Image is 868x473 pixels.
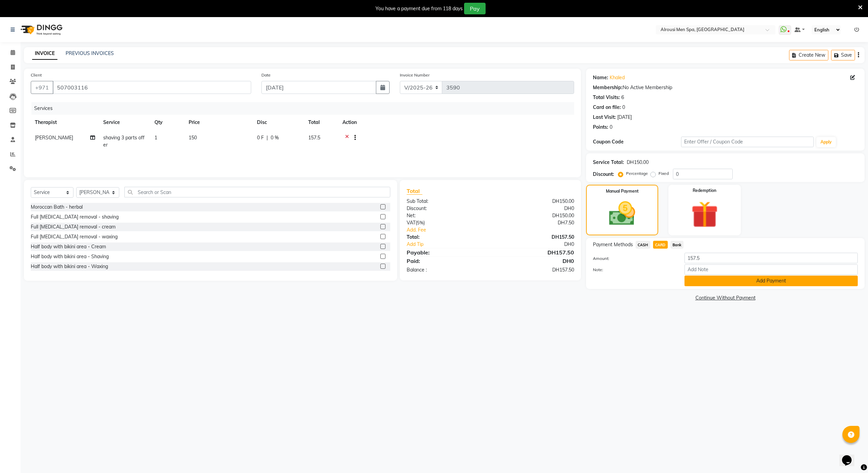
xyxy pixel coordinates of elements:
label: Manual Payment [606,188,639,194]
label: Date [261,72,271,78]
th: Qty [150,115,185,130]
div: Half body with bikini area - Cream [31,243,106,250]
button: +971 [31,81,53,94]
input: Search or Scan [124,187,390,197]
label: Amount: [588,255,679,262]
input: Amount [684,253,858,263]
a: Add Tip [402,241,505,248]
label: Redemption [693,187,716,194]
input: Enter Offer / Coupon Code [681,137,814,147]
iframe: chat widget [839,446,861,466]
div: You have a payment due from 118 days [376,5,463,12]
div: DH150.00 [490,198,579,205]
button: Apply [816,137,836,147]
div: Full [MEDICAL_DATA] removal - shaving [31,213,119,221]
div: Total Visits: [593,94,620,101]
label: Invoice Number [400,72,430,78]
a: PREVIOUS INVOICES [66,50,114,56]
div: Balance : [402,266,490,274]
button: Save [831,50,855,60]
div: Paid: [402,257,490,265]
div: 0 [622,104,625,111]
span: Payment Methods [593,241,633,248]
label: Percentage [626,170,648,177]
img: _cash.svg [601,198,643,229]
a: Khaled [610,74,625,81]
img: _gift.svg [683,198,727,231]
div: Moroccan Bath - herbal [31,204,83,211]
a: Continue Without Payment [587,294,863,302]
div: Total: [402,234,490,241]
div: Points: [593,124,608,131]
div: Coupon Code [593,138,681,145]
th: Therapist [31,115,99,130]
div: Payable: [402,248,490,256]
img: logo [17,20,64,39]
span: | [267,134,268,141]
div: Half body with bikini area - Shaving [31,253,109,260]
button: Add Payment [684,276,858,286]
div: Service Total: [593,159,624,166]
div: DH0 [490,257,579,265]
div: DH0 [490,205,579,212]
th: Service [99,115,150,130]
div: Membership: [593,84,623,91]
div: DH157.50 [490,266,579,274]
div: 0 [610,124,612,131]
span: 0 % [271,134,279,141]
div: DH7.50 [490,219,579,226]
span: CARD [653,241,668,249]
div: Discount: [593,171,614,178]
span: Bank [670,241,684,249]
div: Name: [593,74,608,81]
span: 1 [154,135,157,141]
span: 0 F [257,134,264,141]
span: shaving 3 parts offer [103,135,145,148]
input: Add Note [684,264,858,275]
div: [DATE] [617,114,632,121]
div: Full [MEDICAL_DATA] removal - waxing [31,233,118,240]
th: Price [185,115,253,130]
div: Net: [402,212,490,219]
span: 150 [189,135,197,141]
th: Disc [253,115,304,130]
div: DH157.50 [490,248,579,256]
div: ( ) [402,219,490,226]
div: DH157.50 [490,234,579,241]
label: Note: [588,267,679,273]
span: CASH [636,241,650,249]
th: Action [338,115,574,130]
div: 6 [621,94,624,101]
a: INVOICE [32,47,57,60]
th: Total [304,115,338,130]
div: Card on file: [593,104,621,111]
span: Total [407,187,422,195]
input: Search by Name/Mobile/Email/Code [53,81,251,94]
div: Full [MEDICAL_DATA] removal - cream [31,223,116,231]
span: [PERSON_NAME] [35,135,73,141]
div: Discount: [402,205,490,212]
div: Services [31,102,579,115]
div: DH150.00 [490,212,579,219]
div: Sub Total: [402,198,490,205]
span: 5% [417,220,423,225]
span: VAT [407,220,416,226]
button: Create New [789,50,828,60]
button: Pay [464,3,486,14]
div: Last Visit: [593,114,616,121]
div: DH150.00 [627,159,649,166]
label: Fixed [659,170,669,177]
a: Add. Fee [402,226,579,234]
div: No Active Membership [593,84,858,91]
label: Client [31,72,42,78]
div: DH0 [505,241,579,248]
span: 157.5 [308,135,320,141]
div: Half body with bikini area - Waxing [31,263,108,270]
